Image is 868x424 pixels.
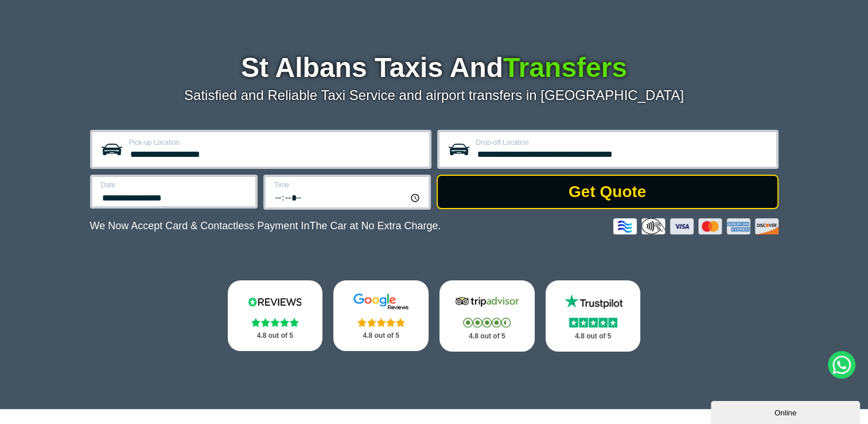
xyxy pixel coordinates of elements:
img: Credit And Debit Cards [613,218,779,234]
p: Satisfied and Reliable Taxi Service and airport transfers in [GEOGRAPHIC_DATA] [90,87,779,103]
label: Pick-up Location [129,139,422,146]
img: Stars [463,318,511,327]
p: We Now Accept Card & Contactless Payment In [90,220,441,232]
img: Google [347,293,415,310]
img: Stars [357,318,405,327]
label: Time [274,182,422,188]
p: 4.8 out of 5 [452,329,522,344]
p: 4.8 out of 5 [558,329,628,344]
label: Drop-off Location [476,139,769,146]
a: Reviews.io Stars 4.8 out of 5 [228,280,323,351]
img: Stars [251,318,299,327]
img: Stars [569,318,617,327]
span: The Car at No Extra Charge. [309,220,441,232]
span: Transfers [503,52,627,83]
h1: St Albans Taxis And [90,54,779,82]
label: Date [101,182,248,188]
a: Tripadvisor Stars 4.8 out of 5 [439,280,535,352]
button: Get Quote [437,175,779,209]
p: 4.8 out of 5 [240,329,310,343]
img: Trustpilot [559,293,628,310]
p: 4.8 out of 5 [346,329,416,343]
img: Reviews.io [240,293,309,310]
a: Trustpilot Stars 4.8 out of 5 [546,280,641,352]
img: Tripadvisor [453,293,521,310]
iframe: chat widget [711,399,862,424]
a: Google Stars 4.8 out of 5 [333,280,429,351]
